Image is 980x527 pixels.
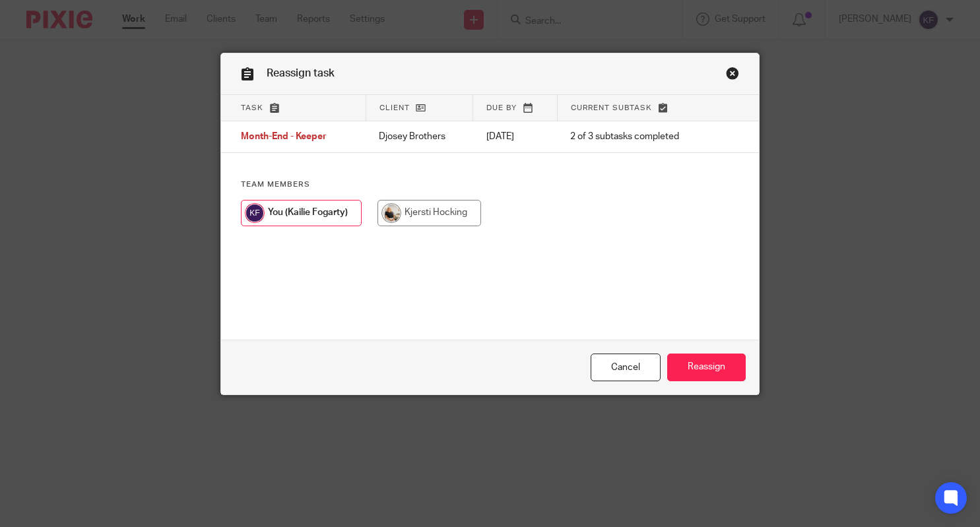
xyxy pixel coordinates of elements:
[667,354,746,382] input: Reassign
[241,179,739,190] h4: Team members
[267,68,335,78] span: Reassign task
[486,130,544,143] p: [DATE]
[486,104,517,111] span: Due by
[557,121,713,153] td: 2 of 3 subtasks completed
[379,104,410,111] span: Client
[379,130,459,143] p: Djosey Brothers
[241,133,327,142] span: Month-End - Keeper
[591,354,661,382] a: Close this dialog window
[571,104,652,111] span: Current subtask
[726,67,739,84] a: Close this dialog window
[241,104,263,111] span: Task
